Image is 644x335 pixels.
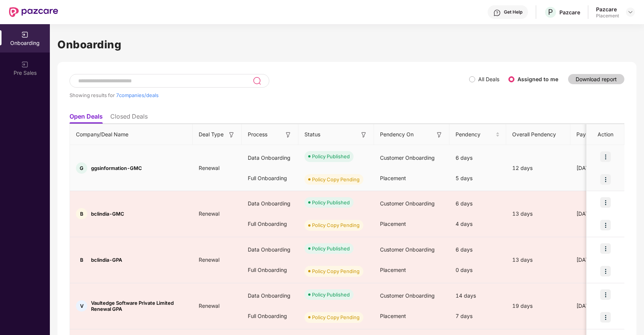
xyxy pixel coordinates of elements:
span: Process [248,130,267,139]
img: svg+xml;base64,PHN2ZyB3aWR0aD0iMjQiIGhlaWdodD0iMjUiIHZpZXdCb3g9IjAgMCAyNCAyNSIgZmlsbD0ibm9uZSIgeG... [253,76,261,85]
div: 6 days [449,148,506,168]
img: svg+xml;base64,PHN2ZyB3aWR0aD0iMjAiIGhlaWdodD0iMjAiIHZpZXdCb3g9IjAgMCAyMCAyMCIgZmlsbD0ibm9uZSIgeG... [21,31,29,39]
img: icon [600,220,611,230]
div: B [76,254,87,266]
img: icon [600,266,611,276]
th: Overall Pendency [506,124,570,145]
div: 4 days [449,214,506,234]
img: icon [600,197,611,208]
div: Policy Published [312,245,350,252]
div: Showing results for [69,92,469,98]
th: Pendency [449,124,506,145]
div: Policy Published [312,291,350,298]
img: icon [600,174,611,185]
div: Policy Copy Pending [312,267,360,275]
div: Data Onboarding [242,286,298,306]
span: Customer Onboarding [380,246,435,253]
div: Placement [596,13,619,19]
div: 0 days [449,260,506,280]
img: svg+xml;base64,PHN2ZyB3aWR0aD0iMjAiIGhlaWdodD0iMjAiIHZpZXdCb3g9IjAgMCAyMCAyMCIgZmlsbD0ibm9uZSIgeG... [21,61,29,68]
div: Data Onboarding [242,148,298,168]
div: 6 days [449,239,506,260]
div: G [76,162,87,174]
span: Renewal [193,210,225,217]
span: P [548,8,553,17]
span: Customer Onboarding [380,154,435,161]
div: Data Onboarding [242,239,298,260]
div: 14 days [449,286,506,306]
span: Placement [380,313,406,319]
div: Policy Published [312,153,350,160]
img: icon [600,312,611,323]
div: [DATE] [570,302,627,310]
img: svg+xml;base64,PHN2ZyBpZD0iRHJvcGRvd24tMzJ4MzIiIHhtbG5zPSJodHRwOi8vd3d3LnczLm9yZy8yMDAwL3N2ZyIgd2... [627,9,633,15]
img: svg+xml;base64,PHN2ZyB3aWR0aD0iMTYiIGhlaWdodD0iMTYiIHZpZXdCb3g9IjAgMCAxNiAxNiIgZmlsbD0ibm9uZSIgeG... [228,131,235,139]
span: Customer Onboarding [380,200,435,207]
button: Download report [568,74,624,84]
span: Placement [380,267,406,273]
span: Customer Onboarding [380,292,435,299]
img: svg+xml;base64,PHN2ZyB3aWR0aD0iMTYiIGhlaWdodD0iMTYiIHZpZXdCb3g9IjAgMCAxNiAxNiIgZmlsbD0ibm9uZSIgeG... [360,131,368,139]
span: Renewal [193,165,225,171]
div: Policy Copy Pending [312,313,360,321]
div: Pazcare [559,9,580,16]
img: svg+xml;base64,PHN2ZyB3aWR0aD0iMTYiIGhlaWdodD0iMTYiIHZpZXdCb3g9IjAgMCAxNiAxNiIgZmlsbD0ibm9uZSIgeG... [436,131,443,139]
div: Full Onboarding [242,214,298,234]
label: Assigned to me [517,76,558,82]
div: Full Onboarding [242,306,298,326]
div: B [76,208,87,219]
div: 7 days [449,306,506,326]
img: icon [600,151,611,162]
span: Pendency [456,130,494,139]
th: Action [587,124,624,145]
th: Payment Done [570,124,627,145]
div: 12 days [506,164,570,172]
div: Full Onboarding [242,260,298,280]
div: 5 days [449,168,506,188]
span: ggsinformation-GMC [91,165,142,171]
label: All Deals [478,76,499,82]
span: 7 companies/deals [116,92,159,98]
img: icon [600,289,611,300]
img: icon [600,243,611,254]
div: 19 days [506,302,570,310]
th: Company/Deal Name [70,124,193,145]
span: Renewal [193,256,225,263]
span: Vaultedge Software Private Limited Renewal GPA [91,300,187,312]
div: 6 days [449,193,506,214]
div: [DATE] [570,256,627,264]
span: Payment Done [576,130,615,139]
span: bclindia-GPA [91,257,122,263]
h1: Onboarding [57,36,636,53]
li: Open Deals [69,113,103,124]
div: 13 days [506,256,570,264]
span: Placement [380,175,406,181]
div: V [76,300,87,312]
div: Policy Copy Pending [312,176,360,183]
li: Closed Deals [110,113,148,124]
div: 13 days [506,210,570,218]
div: Pazcare [596,6,619,13]
span: Placement [380,221,406,227]
img: New Pazcare Logo [9,7,58,17]
img: svg+xml;base64,PHN2ZyB3aWR0aD0iMTYiIGhlaWdodD0iMTYiIHZpZXdCb3g9IjAgMCAxNiAxNiIgZmlsbD0ibm9uZSIgeG... [284,131,292,139]
div: [DATE] [570,210,627,218]
div: [DATE] [570,164,627,172]
div: Get Help [504,9,522,15]
span: Pendency On [380,130,414,139]
div: Policy Published [312,199,350,206]
div: Policy Copy Pending [312,221,360,229]
span: Deal Type [199,130,224,139]
div: Data Onboarding [242,193,298,214]
img: svg+xml;base64,PHN2ZyBpZD0iSGVscC0zMngzMiIgeG1sbnM9Imh0dHA6Ly93d3cudzMub3JnLzIwMDAvc3ZnIiB3aWR0aD... [493,9,501,17]
span: bclindia-GMC [91,211,124,217]
span: Renewal [193,303,225,309]
span: Status [304,130,320,139]
div: Full Onboarding [242,168,298,188]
